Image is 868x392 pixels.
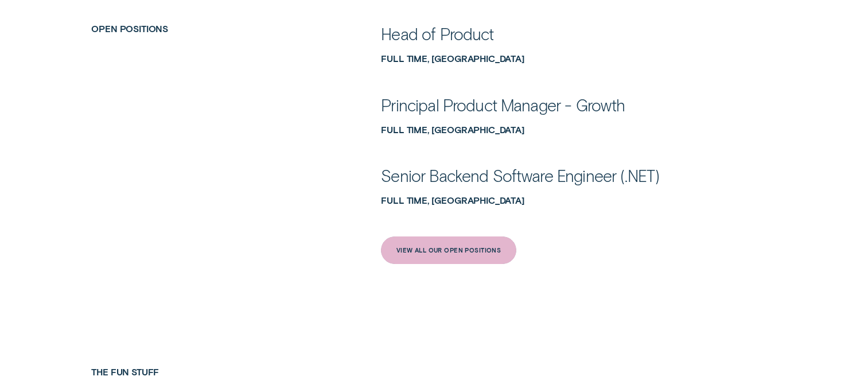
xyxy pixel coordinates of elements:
div: Full Time, Sydney [381,195,776,205]
div: Full Time, Sydney [381,53,776,64]
div: View All Our Open Positions [396,247,501,253]
div: Principal Product Manager - Growth [381,95,625,115]
div: Head of Product [381,24,493,44]
a: Principal Product Manager - GrowthFull Time, Sydney [381,106,776,135]
h2: Open Positions [87,24,318,34]
a: View All Our Open Positions [381,236,516,264]
a: Senior Backend Software Engineer (.NET)Full Time, Sydney [381,176,776,206]
a: Head of ProductFull Time, Sydney [381,34,776,64]
h4: The Fun Stuff [91,367,313,377]
div: Senior Backend Software Engineer (.NET) [381,165,659,186]
div: Full Time, Sydney [381,125,776,135]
